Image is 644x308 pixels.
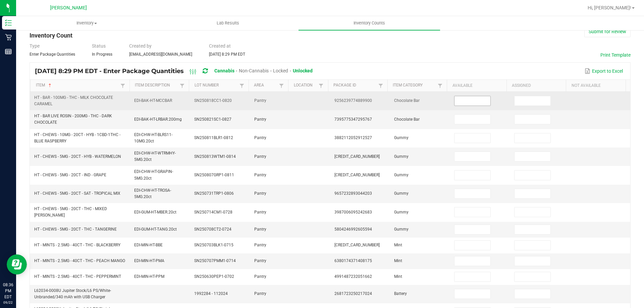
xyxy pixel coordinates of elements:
span: [CREDIT_CARD_NUMBER] [334,243,380,247]
span: HT - BAR LIVE ROSIN - 200MG - THC - DARK CHOCOLATE [34,114,112,125]
span: HT - CHEWS - 5MG - 20CT - THC - MIXED [PERSON_NAME] [34,206,107,218]
button: Print Template [600,52,631,58]
span: Gummy [394,154,409,159]
a: AreaSortable [254,83,277,88]
th: Assigned [506,80,566,92]
span: SN250818CC1-0820 [194,98,232,103]
span: Pantry [254,243,266,247]
span: Gummy [394,210,409,214]
span: EDI-GUM-HT-MBER.20ct [134,210,176,214]
span: EDI-MIN-HT-PMA [134,258,164,263]
span: Created by [129,43,152,49]
span: 9256239774889900 [334,98,372,103]
span: EDI-CHW-HT-WTRMHY-5MG.20ct [134,151,176,162]
span: Locked [273,68,288,73]
span: HT - MINTS - 2.5MG - 40CT - THC - PEPPERMINT [34,274,121,279]
span: HT - CHEWS - 5MG - 20CT - IND - GRAPE [34,173,106,177]
span: In Progress [92,52,112,57]
span: Hi, [PERSON_NAME]! [588,5,631,10]
a: Item CategorySortable [393,83,436,88]
a: Lab Results [157,16,299,30]
span: EDI-CHW-HT-GRAPIN-5MG.20ct [134,169,173,180]
span: HT - CHEWS - 5MG - 20CT - HYB - WATERMELON [34,154,121,159]
span: HT - MINTS - 2.5MG - 40CT - THC - BLACKBERRY [34,243,120,247]
span: Chocolate Bar [394,117,420,122]
span: Mint [394,274,402,279]
span: 3987006095242683 [334,210,372,214]
span: 6380174371408175 [334,258,372,263]
span: HT - MINTS - 2.5MG - 40CT - THC - PEACH MANGO [34,258,125,263]
span: Chocolate Bar [394,98,420,103]
span: Inventory [16,20,157,26]
span: SN250731TRP1-0806 [194,191,234,196]
span: Gummy [394,191,409,196]
span: Pantry [254,173,266,177]
span: Non-Cannabis [239,68,269,73]
span: [DATE] 8:29 PM EDT [209,52,245,57]
span: EDI-MIN-HT-PPM [134,274,164,279]
span: Pantry [254,154,266,159]
a: Inventory [16,16,157,30]
a: Package IdSortable [333,83,377,88]
span: Pantry [254,274,266,279]
span: 9657232893044203 [334,191,372,196]
span: SN250807GRP1-0811 [194,173,234,177]
span: Status [92,43,106,49]
span: L62034-0008U Jupiter Stock/L6 PS/White-Unbranded/340 mAh with USB Charger [34,288,111,299]
span: SN250813WTM1-0814 [194,154,236,159]
span: Pantry [254,191,266,196]
span: Pantry [254,258,266,263]
span: Gummy [394,173,409,177]
span: EDI-BAK-HT-MCCBAR [134,98,172,103]
span: [CREDIT_CARD_NUMBER] [334,154,380,159]
a: Filter [178,81,186,90]
span: Pantry [254,210,266,214]
span: SN250703BLK1-0715 [194,243,233,247]
span: 7395775347295767 [334,117,372,122]
span: Mint [394,243,402,247]
span: Gummy [394,227,409,232]
span: EDI-CHW-HT-TROSA-5MG.20ct [134,188,171,199]
span: 2681723250217024 [334,291,372,296]
span: Pantry [254,227,266,232]
span: Created at [209,43,231,49]
span: [PERSON_NAME] [50,5,87,11]
span: HT - CHEWS - 10MG - 20CT - HYB - 1CBD-1THC - BLUE RASPBERRY [34,132,120,143]
button: Submit for Review [584,26,631,37]
div: [DATE] 8:29 PM EDT - Enter Package Quantities [35,65,318,77]
span: EDI-CHW-HT-BLRS11-10MG.20ct [134,132,172,143]
span: SN250707PMM1-0714 [194,258,236,263]
span: Sortable [47,83,53,88]
inline-svg: Inventory [5,19,12,26]
span: Pantry [254,98,266,103]
th: Not Available [566,80,626,92]
span: 5804246992605594 [334,227,372,232]
span: [CREDIT_CARD_NUMBER] [334,173,380,177]
span: Enter Package Quantities [30,52,75,57]
span: HT - CHEWS - 5MG - 20CT - THC - TANGERINE [34,227,117,232]
a: Lot NumberSortable [195,83,238,88]
span: Inventory Count [30,32,72,39]
span: [EMAIL_ADDRESS][DOMAIN_NAME] [129,52,192,57]
span: 4991487232051662 [334,274,372,279]
a: Inventory Counts [299,16,440,30]
span: 3882112052912527 [334,135,372,140]
span: Battery [394,291,407,296]
a: LocationSortable [294,83,317,88]
span: Mint [394,258,402,263]
iframe: Resource center [7,254,27,274]
inline-svg: Retail [5,34,12,41]
a: Filter [119,81,127,90]
button: Export to Excel [583,65,625,77]
a: Filter [238,81,246,90]
span: SN250630PEP1-0702 [194,274,234,279]
a: Filter [277,81,285,90]
span: Pantry [254,117,266,122]
span: Pantry [254,291,266,296]
a: Filter [377,81,385,90]
a: ItemSortable [36,83,119,88]
span: EDI-GUM-HT-TANG.20ct [134,227,177,232]
span: Pantry [254,135,266,140]
span: 1992284 - 112024 [194,291,228,296]
span: SN250821SC1-0827 [194,117,231,122]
